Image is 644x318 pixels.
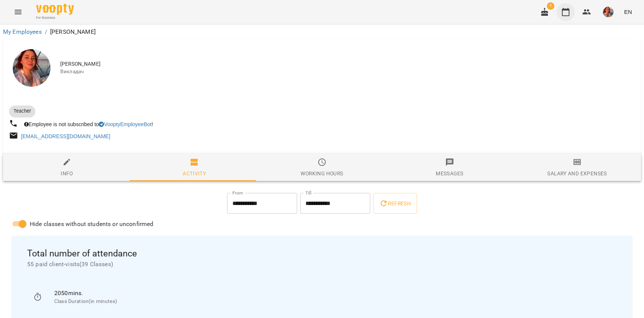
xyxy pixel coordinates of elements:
span: EN [624,8,632,16]
div: Working hours [301,169,343,178]
div: Activity [183,169,206,178]
img: Діана Кійко [13,49,50,87]
span: Teacher [9,108,35,115]
a: VooptyEmployeeBot [99,121,151,127]
div: Employee is not subscribed to ! [23,119,155,130]
a: [EMAIL_ADDRESS][DOMAIN_NAME] [21,133,110,139]
nav: breadcrumb [3,27,641,36]
span: For Business [36,15,74,20]
div: Info [61,169,73,178]
div: Messages [436,169,463,178]
img: 1ca8188f67ff8bc7625fcfef7f64a17b.jpeg [603,7,613,17]
div: Salary and Expenses [547,169,607,178]
img: Voopty Logo [36,4,74,15]
button: Menu [9,3,27,21]
li: / [45,27,47,36]
button: EN [621,5,635,19]
span: 55 paid client-visits ( 39 Classes ) [27,260,617,269]
span: Hide classes without students or unconfirmed [30,220,154,229]
button: Refresh [373,193,417,214]
p: [PERSON_NAME] [50,27,96,36]
a: My Employees [3,28,42,35]
span: Викладач [60,68,635,75]
span: [PERSON_NAME] [60,60,635,68]
span: Refresh [379,199,411,208]
p: 2050 mins. [54,289,611,298]
p: Class Duration(in minutes) [54,298,611,305]
span: 1 [547,2,554,10]
span: Total number of attendance [27,248,617,259]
